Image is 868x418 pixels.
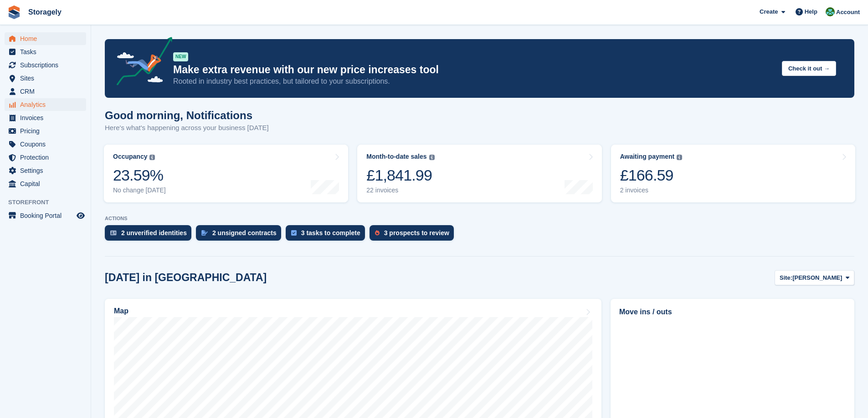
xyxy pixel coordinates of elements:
[173,76,775,86] p: Rooted in industry best practices, but tailored to your subscriptions.
[75,210,86,221] a: Preview store
[196,225,286,245] a: 2 unsigned contracts
[20,125,75,137] span: Pricing
[121,229,187,237] div: 2 unverified identities
[105,272,267,284] h2: [DATE] in [GEOGRAPHIC_DATA]
[105,225,196,245] a: 2 unverified identities
[677,155,682,160] img: icon-info-grey-7440780725fd019a000dd9b08b2336e03edf1995a4989e88bcd33f0948082b44.svg
[375,230,380,236] img: prospect-51fa495bee0391a8d652442698ab0144808aea92771e9ea1ae160a38d050c398.svg
[5,151,86,164] a: menu
[5,45,86,58] a: menu
[109,37,173,89] img: price-adjustments-announcement-icon-8257ccfd72463d97f412b2fc003d46551f7dbcb40ab6d574587a9cd5c0d94...
[5,177,86,190] a: menu
[5,138,86,151] a: menu
[760,7,778,16] span: Create
[5,59,86,71] a: menu
[5,111,86,124] a: menu
[113,166,166,185] div: 23.59%
[301,229,360,237] div: 3 tasks to complete
[366,153,426,161] div: Month-to-date sales
[780,273,792,282] span: Site:
[782,61,836,76] button: Check it out →
[20,177,75,190] span: Capital
[836,8,860,17] span: Account
[429,155,435,160] img: icon-info-grey-7440780725fd019a000dd9b08b2336e03edf1995a4989e88bcd33f0948082b44.svg
[212,229,277,237] div: 2 unsigned contracts
[805,7,817,16] span: Help
[620,186,683,194] div: 2 invoices
[110,230,117,236] img: verify_identity-adf6edd0f0f0b5bbfe63781bf79b02c33cf7c696d77639b501bdc392416b5a36.svg
[201,230,208,236] img: contract_signature_icon-13c848040528278c33f63329250d36e43548de30e8caae1d1a13099fd9432cc5.svg
[20,72,75,85] span: Sites
[20,209,75,222] span: Booking Portal
[357,145,601,202] a: Month-to-date sales £1,841.99 22 invoices
[105,123,269,133] p: Here's what's happening across your business [DATE]
[384,229,449,237] div: 3 prospects to review
[173,63,775,76] p: Make extra revenue with our new price increases tool
[5,98,86,111] a: menu
[5,125,86,137] a: menu
[5,32,86,45] a: menu
[114,307,128,315] h2: Map
[291,230,297,236] img: task-75834270c22a3079a89374b754ae025e5fb1db73e45f91037f5363f120a921f8.svg
[620,166,683,185] div: £166.59
[7,5,21,19] img: stora-icon-8386f47178a22dfd0bd8f6a31ec36ba5ce8667c1dd55bd0f319d3a0aa187defe.svg
[5,72,86,85] a: menu
[20,45,75,58] span: Tasks
[20,32,75,45] span: Home
[611,145,855,202] a: Awaiting payment £166.59 2 invoices
[20,59,75,71] span: Subscriptions
[8,198,91,207] span: Storefront
[105,216,854,222] p: ACTIONS
[149,155,155,160] img: icon-info-grey-7440780725fd019a000dd9b08b2336e03edf1995a4989e88bcd33f0948082b44.svg
[113,186,166,194] div: No change [DATE]
[105,109,269,121] h1: Good morning, Notifications
[25,5,65,20] a: Storagely
[20,111,75,124] span: Invoices
[775,270,854,285] button: Site: [PERSON_NAME]
[20,98,75,111] span: Analytics
[5,209,86,222] a: menu
[792,273,842,282] span: [PERSON_NAME]
[5,85,86,98] a: menu
[20,164,75,177] span: Settings
[104,145,348,202] a: Occupancy 23.59% No change [DATE]
[286,225,370,245] a: 3 tasks to complete
[620,153,675,161] div: Awaiting payment
[20,85,75,98] span: CRM
[5,164,86,177] a: menu
[173,52,188,61] div: NEW
[366,186,434,194] div: 22 invoices
[20,151,75,164] span: Protection
[619,307,846,317] h2: Move ins / outs
[826,7,835,16] img: Notifications
[366,166,434,185] div: £1,841.99
[113,153,147,161] div: Occupancy
[20,138,75,151] span: Coupons
[370,225,458,245] a: 3 prospects to review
